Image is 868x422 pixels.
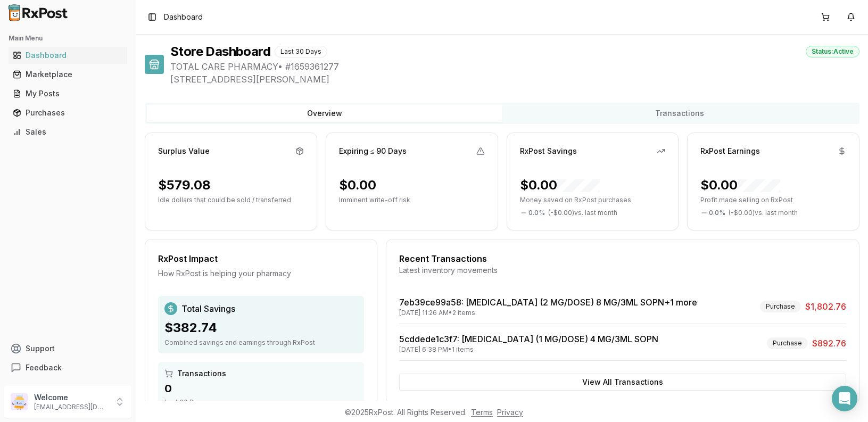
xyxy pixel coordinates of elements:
button: My Posts [4,85,131,102]
span: Dashboard [164,12,203,22]
div: $0.00 [700,177,780,194]
div: How RxPost is helping your pharmacy [158,268,364,279]
div: Surplus Value [158,146,210,156]
span: ( - $0.00 ) vs. last month [729,209,798,217]
div: [DATE] 6:38 PM • 1 items [399,345,658,354]
a: My Posts [9,84,127,103]
div: RxPost Savings [520,146,577,156]
img: RxPost Logo [4,4,72,21]
div: Recent Transactions [399,252,846,265]
div: Open Intercom Messenger [832,386,857,411]
span: $892.76 [812,337,846,350]
h2: Main Menu [9,34,127,43]
span: [STREET_ADDRESS][PERSON_NAME] [170,73,859,86]
a: Terms [471,408,493,417]
button: Transactions [502,105,858,122]
div: $0.00 [339,177,376,194]
div: RxPost Earnings [700,146,760,156]
div: Purchases [13,107,123,118]
div: Combined savings and earnings through RxPost [164,338,358,347]
p: Money saved on RxPost purchases [520,196,666,204]
div: Dashboard [13,50,123,61]
div: Expiring ≤ 90 Days [339,146,407,156]
div: 0 [164,381,358,396]
button: Support [4,339,131,358]
p: Idle dollars that could be sold / transferred [158,196,304,204]
p: [EMAIL_ADDRESS][DOMAIN_NAME] [34,403,108,411]
span: 0.0 % [528,209,545,217]
a: 5cddede1c3f7: [MEDICAL_DATA] (1 MG/DOSE) 4 MG/3ML SOPN [399,334,658,344]
nav: breadcrumb [164,12,203,22]
span: ( - $0.00 ) vs. last month [548,209,617,217]
h1: Store Dashboard [170,43,270,60]
div: Last 30 Days [275,46,327,57]
span: Transactions [177,368,226,379]
button: Dashboard [4,47,131,64]
div: Marketplace [13,69,123,80]
p: Welcome [34,392,108,403]
button: Feedback [4,358,131,377]
button: Marketplace [4,66,131,83]
a: Dashboard [9,46,127,65]
a: 7eb39ce99a58: [MEDICAL_DATA] (2 MG/DOSE) 8 MG/3ML SOPN+1 more [399,297,697,308]
button: Purchases [4,104,131,121]
p: Imminent write-off risk [339,196,485,204]
div: Sales [13,127,123,137]
div: Latest inventory movements [399,265,846,276]
div: $382.74 [164,319,358,336]
div: Last 30 Days [164,398,358,407]
span: 0.0 % [709,209,725,217]
a: Sales [9,122,127,142]
div: $579.08 [158,177,211,194]
span: TOTAL CARE PHARMACY • # 1659361277 [170,60,859,73]
a: Purchases [9,103,127,122]
a: Marketplace [9,65,127,84]
a: Privacy [497,408,523,417]
div: $0.00 [520,177,600,194]
button: Overview [147,105,502,122]
span: Feedback [26,362,62,373]
div: [DATE] 11:26 AM • 2 items [399,309,697,317]
span: $1,802.76 [805,300,846,313]
span: Total Savings [181,302,235,315]
button: View All Transactions [399,374,846,391]
button: Sales [4,123,131,140]
p: Profit made selling on RxPost [700,196,846,204]
div: My Posts [13,88,123,99]
img: User avatar [11,393,28,410]
div: Purchase [760,301,801,312]
div: RxPost Impact [158,252,364,265]
div: Purchase [767,337,808,349]
div: Status: Active [806,46,859,57]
